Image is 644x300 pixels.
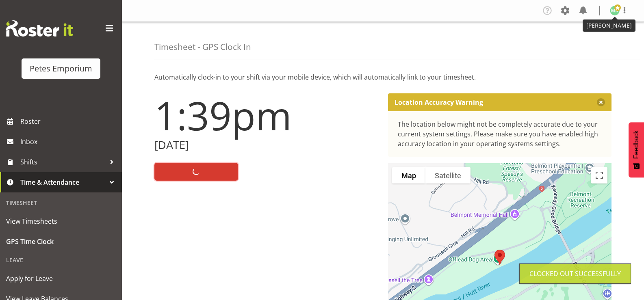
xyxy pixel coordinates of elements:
[591,167,607,183] button: Toggle fullscreen view
[425,167,471,183] button: Show satellite imagery
[2,194,120,211] div: Timesheet
[392,167,425,183] button: Show street map
[6,272,116,285] span: Apply for Leave
[2,268,120,289] a: Apply for Leave
[154,93,378,137] h1: 1:39pm
[6,235,116,248] span: GPS Time Clock
[610,6,620,15] img: melanie-richardson713.jpg
[597,98,605,106] button: Close message
[2,231,120,252] a: GPS Time Clock
[154,42,251,52] h4: Timesheet - GPS Clock In
[2,211,120,231] a: View Timesheets
[20,176,106,188] span: Time & Attendance
[529,269,621,278] div: Clocked out Successfully
[398,119,602,149] div: The location below might not be completely accurate due to your current system settings. Please m...
[2,252,120,268] div: Leave
[30,63,92,75] div: Petes Emporium
[6,20,73,37] img: Rosterit website logo
[154,139,378,151] h2: [DATE]
[20,156,106,168] span: Shifts
[395,98,483,106] p: Location Accuracy Warning
[20,136,118,148] span: Inbox
[154,72,611,82] p: Automatically clock-in to your shift via your mobile device, which will automatically link to you...
[6,215,116,227] span: View Timesheets
[633,130,640,159] span: Feedback
[629,122,644,177] button: Feedback - Show survey
[20,115,118,127] span: Roster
